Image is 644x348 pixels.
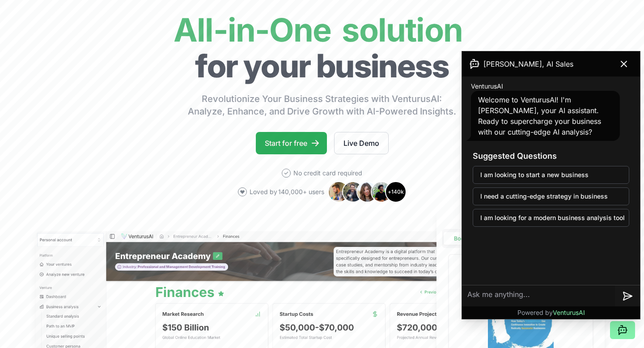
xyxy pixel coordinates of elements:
[473,150,629,162] h3: Suggested Questions
[517,308,585,317] p: Powered by
[471,82,503,91] span: VenturusAI
[342,181,364,203] img: Avatar 2
[371,181,392,203] img: Avatar 4
[473,166,629,184] button: I am looking to start a new business
[473,209,629,227] button: I am looking for a modern business analysis tool
[478,95,601,136] span: Welcome to VenturusAI! I'm [PERSON_NAME], your AI assistant. Ready to supercharge your business w...
[553,309,585,316] span: VenturusAI
[356,181,378,203] img: Avatar 3
[256,132,327,154] a: Start for free
[328,181,349,203] img: Avatar 1
[334,132,389,154] a: Live Demo
[473,187,629,205] button: I need a cutting-edge strategy in business
[483,59,573,69] span: [PERSON_NAME], AI Sales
